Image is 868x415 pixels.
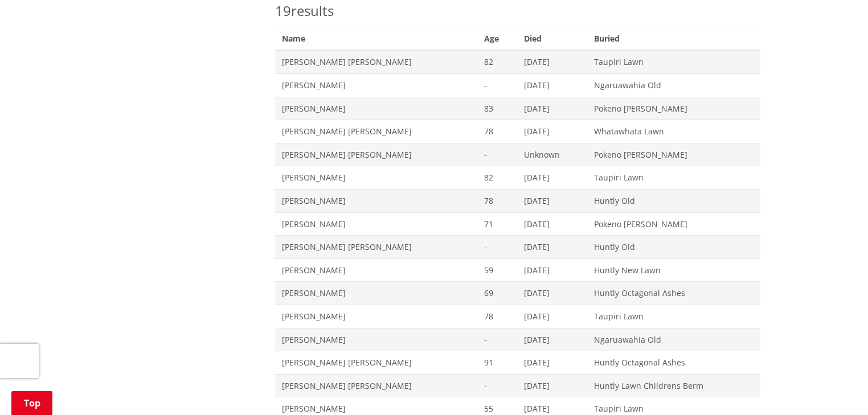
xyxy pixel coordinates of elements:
a: [PERSON_NAME] 69 [DATE] Huntly Octagonal Ashes [275,282,760,305]
span: - [484,149,510,161]
a: [PERSON_NAME] 78 [DATE] Taupiri Lawn [275,305,760,328]
p: results [275,1,760,21]
a: [PERSON_NAME] 59 [DATE] Huntly New Lawn [275,258,760,282]
span: [PERSON_NAME] [PERSON_NAME] [282,126,470,137]
span: Huntly Octagonal Ashes [594,357,754,368]
span: [PERSON_NAME] [282,103,470,114]
span: [PERSON_NAME] [282,334,470,346]
span: Huntly Old [594,195,754,207]
span: [DATE] [524,195,580,207]
span: [PERSON_NAME] [PERSON_NAME] [282,380,470,392]
span: [PERSON_NAME] [282,195,470,207]
span: [DATE] [524,334,580,346]
span: [PERSON_NAME] [PERSON_NAME] [282,56,470,68]
span: Whatawhata Lawn [594,126,754,137]
span: [DATE] [524,311,580,322]
span: Pokeno [PERSON_NAME] [594,219,754,230]
span: [DATE] [524,80,580,91]
a: [PERSON_NAME] 82 [DATE] Taupiri Lawn [275,166,760,190]
span: 69 [484,287,510,299]
span: 83 [484,103,510,114]
span: 59 [484,265,510,276]
span: [DATE] [524,287,580,299]
span: [DATE] [524,56,580,68]
a: [PERSON_NAME] - [DATE] Ngaruawahia Old [275,73,760,97]
a: [PERSON_NAME] 71 [DATE] Pokeno [PERSON_NAME] [275,212,760,236]
span: [DATE] [524,241,580,253]
a: Top [11,391,52,415]
span: [PERSON_NAME] [282,80,470,91]
span: Pokeno [PERSON_NAME] [594,103,754,114]
span: Ngaruawahia Old [594,334,754,346]
span: [PERSON_NAME] [282,219,470,230]
a: [PERSON_NAME] 78 [DATE] Huntly Old [275,189,760,212]
span: - [484,334,510,346]
span: 55 [484,403,510,414]
span: Buried [587,27,760,50]
span: Huntly New Lawn [594,265,754,276]
span: [PERSON_NAME] [PERSON_NAME] [282,149,470,161]
span: [PERSON_NAME] [282,403,470,414]
a: [PERSON_NAME] [PERSON_NAME] 78 [DATE] Whatawhata Lawn [275,120,760,143]
span: [PERSON_NAME] [282,311,470,322]
span: 82 [484,56,510,68]
span: Pokeno [PERSON_NAME] [594,149,754,161]
span: Unknown [524,149,580,161]
span: 82 [484,172,510,183]
span: Ngaruawahia Old [594,80,754,91]
span: Taupiri Lawn [594,172,754,183]
span: 78 [484,126,510,137]
span: Died [517,27,587,50]
span: 78 [484,311,510,322]
span: [DATE] [524,403,580,414]
span: [DATE] [524,380,580,392]
a: [PERSON_NAME] [PERSON_NAME] 91 [DATE] Huntly Octagonal Ashes [275,351,760,375]
span: Taupiri Lawn [594,56,754,68]
a: [PERSON_NAME] [PERSON_NAME] - [DATE] Huntly Lawn Childrens Berm [275,374,760,397]
a: [PERSON_NAME] - [DATE] Ngaruawahia Old [275,328,760,351]
span: [DATE] [524,357,580,368]
span: [DATE] [524,265,580,276]
span: Taupiri Lawn [594,311,754,322]
span: - [484,80,510,91]
span: [PERSON_NAME] [282,172,470,183]
span: 91 [484,357,510,368]
span: [DATE] [524,126,580,137]
a: [PERSON_NAME] [PERSON_NAME] 82 [DATE] Taupiri Lawn [275,50,760,73]
span: Name [275,27,477,50]
span: Age [477,27,517,50]
span: [PERSON_NAME] [PERSON_NAME] [282,241,470,253]
span: Huntly Old [594,241,754,253]
span: [DATE] [524,172,580,183]
span: [PERSON_NAME] [282,265,470,276]
a: [PERSON_NAME] [PERSON_NAME] - [DATE] Huntly Old [275,236,760,259]
span: 71 [484,219,510,230]
span: Taupiri Lawn [594,403,754,414]
span: [DATE] [524,103,580,114]
span: [PERSON_NAME] [282,287,470,299]
span: [DATE] [524,219,580,230]
span: Huntly Lawn Childrens Berm [594,380,754,392]
span: Huntly Octagonal Ashes [594,287,754,299]
a: [PERSON_NAME] [PERSON_NAME] - Unknown Pokeno [PERSON_NAME] [275,143,760,166]
a: [PERSON_NAME] 83 [DATE] Pokeno [PERSON_NAME] [275,97,760,120]
span: - [484,380,510,392]
span: 19 [275,1,291,20]
span: [PERSON_NAME] [PERSON_NAME] [282,357,470,368]
span: 78 [484,195,510,207]
span: - [484,241,510,253]
iframe: Messenger Launcher [816,367,857,408]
